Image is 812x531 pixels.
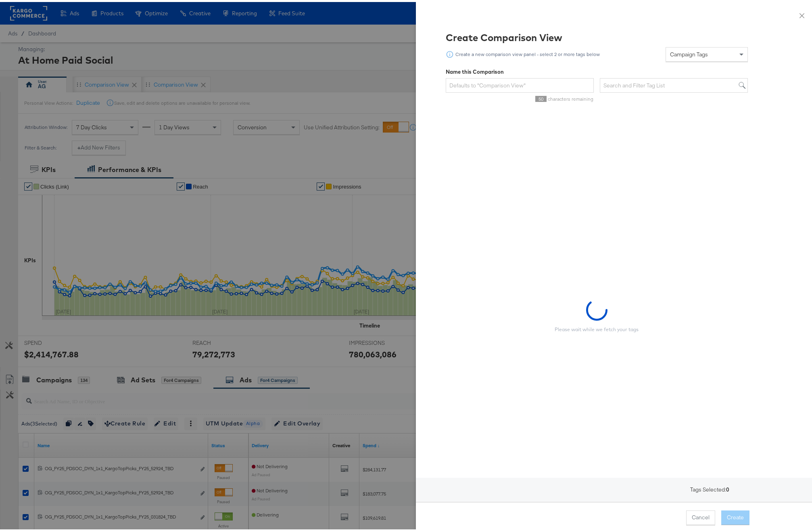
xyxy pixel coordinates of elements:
[686,508,715,523] button: Cancel
[535,94,547,100] span: 50
[446,66,748,74] div: Name this Comparison
[600,76,748,91] input: Search and Filter Tag List
[670,49,708,56] span: Campaign Tags
[446,76,594,91] input: Defaults to "Comparison View"
[446,29,748,42] div: Create Comparison View
[446,94,594,100] div: characters remaining
[455,50,600,55] div: Create a new comparison view panel - select 2 or more tags below
[799,10,805,17] span: close
[726,484,729,500] strong: 0
[555,324,639,331] div: Please wait while we fetch your tags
